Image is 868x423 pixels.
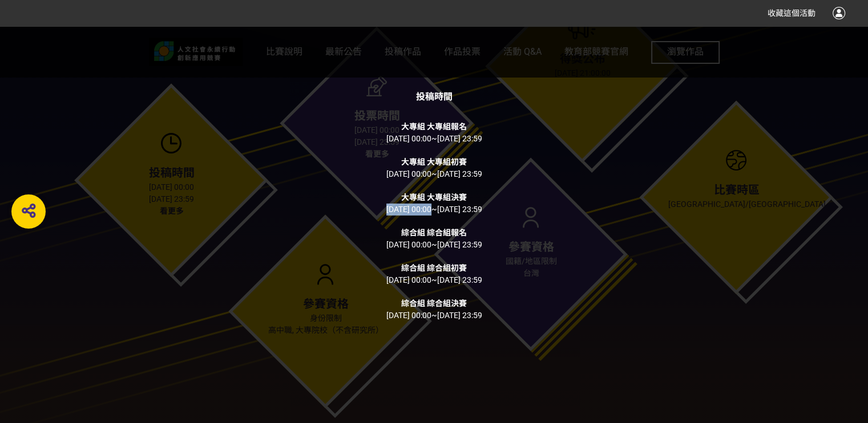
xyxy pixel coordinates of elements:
span: 大專組 大專組報名 [401,122,467,131]
span: [DATE] 23:59 [437,134,482,143]
span: [DATE] 00:00 [386,205,431,214]
span: 綜合組 綜合組報名 [401,228,467,237]
span: [DATE] 23:59 [437,275,482,284]
span: ~ [431,311,437,320]
span: ~ [431,275,437,284]
span: [DATE] 23:59 [437,169,482,178]
span: 大專組 大專組初賽 [401,157,467,166]
span: [DATE] 00:00 [386,275,431,284]
span: [DATE] 23:59 [437,205,482,214]
span: ~ [431,240,437,249]
div: 投稿時間 [386,90,482,104]
span: [DATE] 00:00 [386,240,431,249]
span: ~ [431,205,437,214]
span: 綜合組 綜合組初賽 [401,263,467,272]
span: [DATE] 00:00 [386,311,431,320]
span: [DATE] 00:00 [386,134,431,143]
span: ~ [431,134,437,143]
span: 綜合組 綜合組決賽 [401,299,467,308]
span: 收藏這個活動 [768,9,815,18]
span: ~ [431,169,437,178]
span: [DATE] 23:59 [437,240,482,249]
span: [DATE] 00:00 [386,169,431,178]
span: 大專組 大專組決賽 [401,193,467,202]
span: [DATE] 23:59 [437,311,482,320]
